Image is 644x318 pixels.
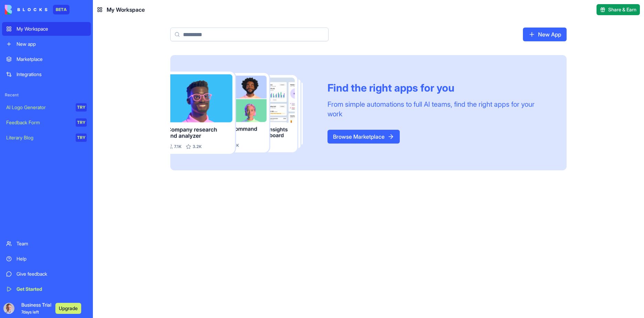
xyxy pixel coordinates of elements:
div: Marketplace [17,56,87,63]
div: TRY [76,118,87,127]
span: Share & Earn [608,6,636,13]
div: AI Logo Generator [6,104,71,111]
a: New App [523,28,567,41]
div: TRY [76,134,87,142]
span: My Workspace [107,6,145,14]
a: Team [2,237,91,251]
span: Business Trial [21,301,51,315]
div: My Workspace [17,25,87,32]
div: Team [17,240,87,247]
img: Frame_181_egmpey.png [170,72,316,154]
a: My Workspace [2,22,91,36]
a: Help [2,252,91,266]
a: Integrations [2,67,91,81]
a: New app [2,37,91,51]
span: 7 days left [21,309,39,315]
div: Give feedback [17,271,87,277]
a: Literary BlogTRY [2,131,91,145]
a: AI Logo GeneratorTRY [2,100,91,114]
a: Get Started [2,282,91,296]
img: logo [5,5,47,14]
div: Help [17,255,87,262]
div: New app [17,41,87,47]
div: Get Started [17,286,87,293]
a: Give feedback [2,267,91,281]
div: TRY [76,103,87,112]
a: Feedback FormTRY [2,116,91,129]
a: Marketplace [2,52,91,66]
div: Integrations [17,71,87,78]
button: Upgrade [55,303,81,314]
div: Find the right apps for you [328,82,550,94]
button: Share & Earn [597,4,640,15]
div: BETA [53,5,69,14]
div: Literary Blog [6,134,71,141]
div: From simple automations to full AI teams, find the right apps for your work [328,99,550,119]
span: Recent [2,92,91,98]
a: BETA [5,5,69,14]
div: Feedback Form [6,119,71,126]
a: Browse Marketplace [328,130,400,144]
img: ACg8ocIo8T4p2yMDRWrMp86ZULYnZhCjyJxzbh7Kymw8ge1qGsUgnod-pQ=s96-c [3,303,14,314]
